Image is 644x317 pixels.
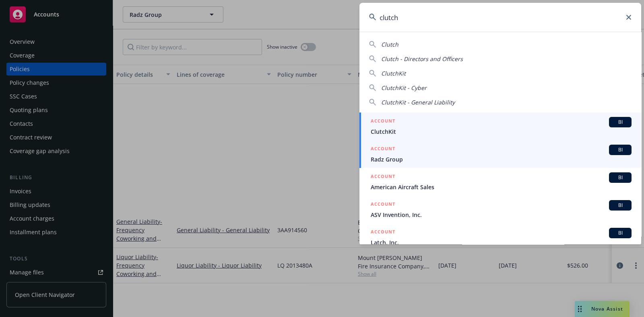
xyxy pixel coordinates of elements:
span: Clutch - Directors and Officers [381,55,463,63]
span: ClutchKit [381,70,406,77]
span: ClutchKit - Cyber [381,84,427,92]
span: BI [612,202,628,209]
span: ASV Invention, Inc. [371,211,632,219]
a: ACCOUNTBIASV Invention, Inc. [359,196,641,223]
a: ACCOUNTBILatch, Inc. [359,223,641,260]
span: Clutch [381,41,398,48]
h5: ACCOUNT [371,145,395,154]
h5: ACCOUNT [371,117,395,127]
span: ClutchKit - General Liability [381,98,455,106]
span: BI [612,229,628,237]
span: Latch, Inc. [371,238,632,247]
a: ACCOUNTBIAmerican Aircraft Sales [359,168,641,196]
span: BI [612,146,628,153]
span: BI [612,119,628,126]
h5: ACCOUNT [371,172,395,182]
span: BI [612,174,628,181]
a: ACCOUNTBIRadz Group [359,140,641,168]
h5: ACCOUNT [371,228,395,237]
span: ClutchKit [371,127,632,136]
a: ACCOUNTBIClutchKit [359,112,641,140]
h5: ACCOUNT [371,200,395,210]
span: Radz Group [371,155,632,164]
span: American Aircraft Sales [371,183,632,191]
input: Search... [359,3,641,32]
